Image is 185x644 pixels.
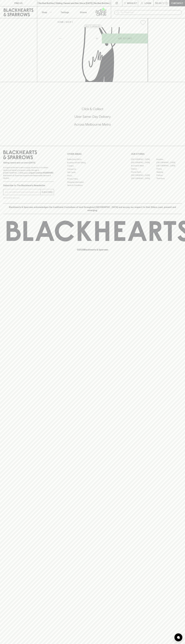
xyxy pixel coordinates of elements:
[61,11,69,14] p: Tastings
[66,21,71,23] a: SHOP
[42,11,47,14] p: Shop
[156,167,182,170] a: Fitzroy
[118,37,132,40] p: ADD TO CART
[155,2,162,5] p: $0.00
[3,166,54,179] p: It is against the law to sell or supply alcohol to, or to obtain alcohol on behalf of a person un...
[177,636,180,639] img: bubble-icon
[3,122,182,127] h5: Across Melbourne Metro
[131,158,156,161] a: [GEOGRAPHIC_DATA]
[145,2,151,5] p: Login
[156,177,182,180] a: Thornbury
[14,2,23,5] p: FIND US
[102,34,148,43] button: ADD TO CART
[3,161,54,164] p: Sibling owned and run since [DATE]
[171,2,183,5] p: Checkout
[67,180,118,184] a: Shipping Information
[131,161,156,164] a: [GEOGRAPHIC_DATA]
[56,27,148,82] img: Hurdle Creek Pastis
[121,10,180,15] input: Try "Pinot noir"
[29,172,53,174] strong: Liquor License #32064953
[3,96,182,141] div: Call to action block
[156,164,182,167] a: [GEOGRAPHIC_DATA]
[131,170,156,174] a: Fitzroy North
[3,107,182,111] h5: Click & Collect
[5,190,40,194] input: e.g. jane@blackheartsandsparrows.com.au
[166,2,167,4] p: 0
[74,6,93,18] a: Stores
[67,174,118,177] a: FAQ's
[139,19,147,26] button: Add to wishlist
[5,206,180,212] p: Blackhearts & Sparrows acknowledges the traditional Custodians of land throughout [GEOGRAPHIC_DAT...
[37,6,56,18] button: Shop
[67,161,118,164] a: Business & Bulk Gifting
[156,174,182,177] a: Prahran
[3,184,54,187] p: Subscribe to The Blackhearts Newsletter
[131,167,156,170] a: Elwood
[67,158,118,161] a: Bottle Drop FAQ's
[42,191,53,194] p: SUBSCRIBE
[131,152,182,156] p: OUR STORES
[67,177,118,180] a: Privacy Policy
[80,11,87,14] p: Stores
[131,177,156,180] a: [GEOGRAPHIC_DATA]
[3,114,182,119] h5: Uber Same-Day Delivery
[56,6,74,18] a: Tastings
[131,174,156,177] a: [GEOGRAPHIC_DATA]
[131,164,156,167] a: Brunswick West
[67,184,118,187] a: Terms & Conditions
[156,170,182,174] a: Geelong
[58,21,64,23] a: HOME
[156,161,182,164] a: [GEOGRAPHIC_DATA]
[67,171,118,174] a: Gift Cards
[67,164,118,167] a: Careers
[127,2,137,5] p: Wishlist
[84,25,101,28] button: Add to wishlist
[67,152,118,156] p: OTHER AREAS
[67,167,118,171] a: Contact Us
[41,189,54,195] button: SUBSCRIBE
[156,158,182,161] a: Braddon
[3,197,54,199] p: We will never spam you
